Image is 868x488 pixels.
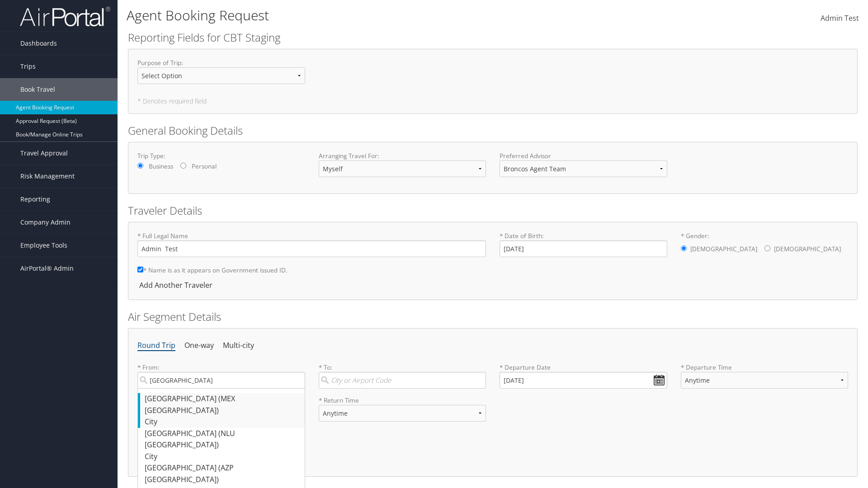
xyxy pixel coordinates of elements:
label: * From: [137,363,305,389]
span: Employee Tools [20,234,67,257]
label: * Name is as it appears on Government issued ID. [137,262,288,278]
span: Book Travel [20,78,55,101]
input: * Name is as it appears on Government issued ID. [137,267,143,272]
label: [DEMOGRAPHIC_DATA] [690,240,757,258]
h2: General Booking Details [128,123,858,138]
label: Trip Type: [137,151,305,160]
label: * Gender: [681,231,849,258]
label: Purpose of Trip : [137,58,305,91]
h5: * Denotes required field [137,461,848,467]
input: * Gender:[DEMOGRAPHIC_DATA][DEMOGRAPHIC_DATA] [764,245,770,251]
div: City [145,451,300,463]
label: * Date of Birth: [500,231,667,257]
span: AirPortal® Admin [20,257,74,280]
li: Multi-city [223,338,254,354]
div: [GEOGRAPHIC_DATA] (NLU [GEOGRAPHIC_DATA]) [145,428,300,451]
h6: Additional Options: [137,442,848,447]
img: airportal-logo.png [20,6,110,27]
label: * Full Legal Name [137,231,486,257]
li: Round Trip [137,338,175,354]
label: Arranging Travel For: [319,151,486,160]
label: [DEMOGRAPHIC_DATA] [774,240,841,258]
div: Add Another Traveler [137,280,217,291]
span: Travel Approval [20,142,68,164]
label: Preferred Advisor [500,151,667,160]
li: One-way [184,338,214,354]
div: [GEOGRAPHIC_DATA] (AZP [GEOGRAPHIC_DATA]) [145,462,300,485]
select: * Departure Time [681,372,849,389]
label: * Departure Time [681,363,849,396]
span: Risk Management [20,165,75,188]
span: Admin Test [821,13,859,23]
label: Personal [192,162,217,171]
span: Dashboards [20,32,57,55]
div: City [145,416,300,428]
label: * Return Time [319,396,486,405]
select: Purpose of Trip: [137,67,305,84]
h2: Reporting Fields for CBT Staging [128,30,858,45]
input: [GEOGRAPHIC_DATA] (MEX [GEOGRAPHIC_DATA])City[GEOGRAPHIC_DATA] (NLU [GEOGRAPHIC_DATA])City[GEOGRA... [137,372,305,389]
a: Admin Test [821,5,859,33]
label: Business [149,162,173,171]
div: [GEOGRAPHIC_DATA] (MEX [GEOGRAPHIC_DATA]) [145,393,300,416]
label: * To: [319,363,486,389]
input: * Date of Birth: [500,240,667,257]
input: MM/DD/YYYY [500,372,667,389]
h2: Traveler Details [128,203,858,218]
label: * Departure Date [500,363,667,372]
input: * Gender:[DEMOGRAPHIC_DATA][DEMOGRAPHIC_DATA] [681,245,687,251]
input: City or Airport Code [319,372,486,389]
span: Reporting [20,188,50,211]
input: * Full Legal Name [137,240,486,257]
span: Trips [20,55,36,78]
h5: * Denotes required field [137,98,848,104]
span: Company Admin [20,211,71,234]
h2: Air Segment Details [128,309,858,324]
h1: Agent Booking Request [127,6,615,25]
